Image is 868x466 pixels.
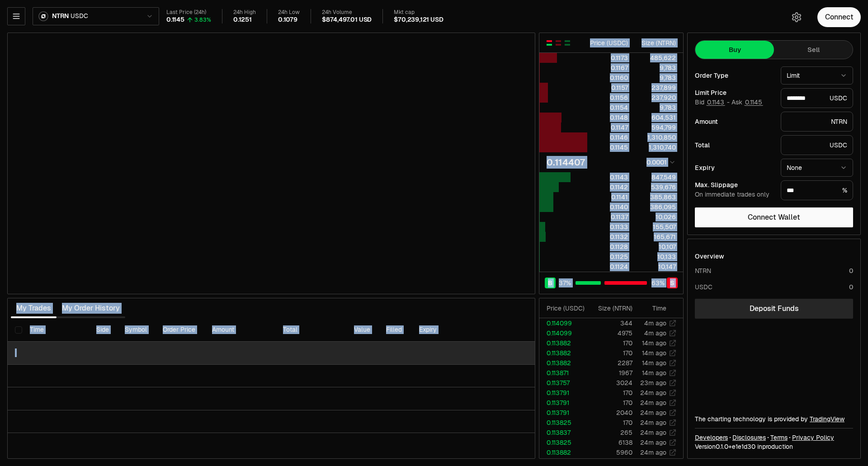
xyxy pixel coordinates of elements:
div: 0.1147 [588,123,628,132]
button: Sell [774,41,853,59]
img: NTRN Logo [39,12,47,20]
div: On immediate trades only [695,191,774,199]
div: 0.1148 [588,113,628,122]
td: 170 [588,338,633,348]
div: 604,531 [636,113,676,122]
td: 0.113837 [539,428,588,438]
span: Ask [731,99,763,107]
td: 265 [588,428,633,438]
div: 0.1133 [588,222,628,231]
td: 4975 [588,328,633,338]
button: Show Sell Orders Only [555,39,562,47]
button: Show Buy Orders Only [564,39,571,47]
time: 4m ago [644,319,666,327]
time: 24m ago [640,448,666,457]
div: 0.1140 [588,202,628,212]
td: 0.113882 [539,338,588,348]
div: 9,783 [636,73,676,82]
span: USDC [71,12,88,20]
time: 14m ago [642,359,666,367]
time: 14m ago [642,349,666,357]
th: Order Price [156,318,205,342]
td: 0.113882 [539,358,588,368]
th: Value [347,318,379,342]
button: Select all [15,326,22,334]
button: 0.0001 [644,157,676,168]
time: 24m ago [640,428,666,437]
div: 1,310,740 [636,143,676,152]
td: 0.114099 [539,318,588,328]
div: NTRN [781,112,853,132]
div: The charting technology is provided by [695,414,853,424]
iframe: Financial Chart [8,33,535,294]
button: Connect [817,7,861,27]
div: 0.1160 [588,73,628,82]
time: 24m ago [640,389,666,397]
div: 0.1173 [588,53,628,62]
div: NTRN [695,266,711,275]
div: 0.1143 [588,173,628,182]
div: 165,671 [636,232,676,241]
td: 0.113791 [539,408,588,418]
div: 0.1167 [588,63,628,72]
td: 170 [588,398,633,408]
td: 1967 [588,368,633,378]
span: e1e1d3091cdd19e8fa4cf41cae901f839dd6ea94 [732,442,755,451]
div: 24h Volume [322,9,372,16]
a: Developers [695,433,728,442]
a: Disclosures [732,433,766,442]
time: 24m ago [640,399,666,407]
div: 485,622 [636,53,676,62]
div: 0.114407 [547,156,585,169]
div: Total [695,142,774,148]
button: None [781,159,853,177]
div: USDC [695,282,712,292]
div: $874,497.01 USD [322,16,372,24]
td: 344 [588,318,633,328]
div: 0.1156 [588,93,628,102]
div: % [781,180,853,200]
div: Order Type [695,72,774,79]
div: 0.1124 [588,262,628,271]
div: Max. Slippage [695,182,774,188]
th: Time [23,318,89,342]
td: 0.113791 [539,388,588,398]
time: 4m ago [644,329,666,337]
td: 6138 [588,438,633,447]
div: 386,095 [636,202,676,212]
div: 0.1146 [588,133,628,142]
time: 24m ago [640,438,666,447]
div: Price ( USDC ) [588,38,628,47]
div: 0.1141 [588,193,628,202]
a: TradingView [810,415,844,423]
td: 0.113757 [539,378,588,388]
th: Total [276,318,347,342]
div: 9,783 [636,63,676,72]
div: 847,549 [636,173,676,182]
div: 3.83% [194,16,211,24]
th: Side [89,318,118,342]
div: 0.1157 [588,83,628,92]
th: Symbol [118,318,156,342]
button: My Trades [11,299,57,317]
div: 0.1142 [588,183,628,192]
td: 5960 [588,447,633,457]
div: Price ( USDC ) [547,304,588,313]
div: Time [640,304,666,313]
td: 0.113791 [539,398,588,408]
td: 0.113882 [539,447,588,457]
button: 0.1143 [706,99,725,106]
div: Amount [695,118,774,125]
div: 0.1137 [588,212,628,221]
div: 237,899 [636,83,676,92]
button: 0.1145 [744,99,763,106]
div: 0.1132 [588,232,628,241]
div: Size ( NTRN ) [595,304,632,313]
th: Expiry [412,318,476,342]
div: 0 [849,266,853,275]
span: 63 % [651,278,665,287]
th: Amount [205,318,276,342]
div: 385,863 [636,193,676,202]
td: 0.113871 [539,368,588,378]
td: 170 [588,418,633,428]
